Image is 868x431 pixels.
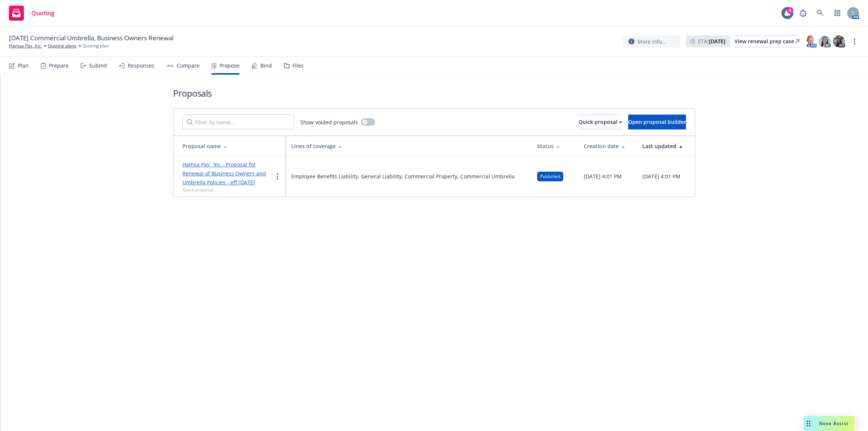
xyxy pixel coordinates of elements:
div: Responses [128,63,154,69]
a: Quoting plans [48,43,76,49]
button: Open proposal builder [628,115,686,129]
span: Show voided proposals [300,118,358,126]
a: Search [813,6,828,21]
button: More info... [623,35,680,48]
h1: Proposals [173,87,695,99]
div: Propose [219,63,239,69]
span: Employee Benefits Liability, General Liability, Commercial Property, Commercial Umbrella [291,172,515,180]
span: [DATE] Commercial Umbrella, Business Owners Renewal [9,34,173,43]
span: Quoting plan [82,43,109,49]
span: [DATE] 4:01 PM [642,172,680,180]
div: Lines of coverage [291,142,525,150]
div: Bind [260,63,272,69]
div: Last updated [642,142,689,150]
span: Quoting [31,10,54,16]
input: Filter by name... [182,115,294,129]
div: Prepare [49,63,69,69]
a: Switch app [830,6,845,21]
div: Submit [89,63,107,69]
span: [DATE] 4:01 PM [584,172,622,180]
strong: [DATE] [709,38,726,45]
a: Report a Bug [796,6,811,21]
div: Quick proposal [182,187,273,193]
a: more [850,37,859,46]
a: View renewal prep case [734,35,799,47]
div: Files [292,63,304,69]
img: photo [819,35,831,47]
div: Creation date [584,142,630,150]
a: Hamsa Pay, Inc. [9,43,42,49]
a: Hamsa Pay_ Inc - Proposal for Renewal of Business Owners and Umbrella Policies - eff [DATE] [182,161,266,186]
div: Drag to move [804,416,813,431]
span: More info... [637,38,666,46]
span: Nova Assist [819,420,849,427]
div: Plan [18,63,29,69]
img: photo [805,35,817,47]
a: Quoting [6,3,57,24]
div: Proposal name [182,142,279,150]
img: photo [833,35,845,47]
div: 4 [787,7,793,14]
a: more [273,172,282,181]
button: Quick proposal [579,115,622,129]
span: Open proposal builder [628,118,686,125]
span: ETA : [698,37,726,45]
button: Nova Assist [804,416,855,431]
div: Status [537,142,572,150]
div: Compare [177,63,200,69]
span: Published [540,173,560,180]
